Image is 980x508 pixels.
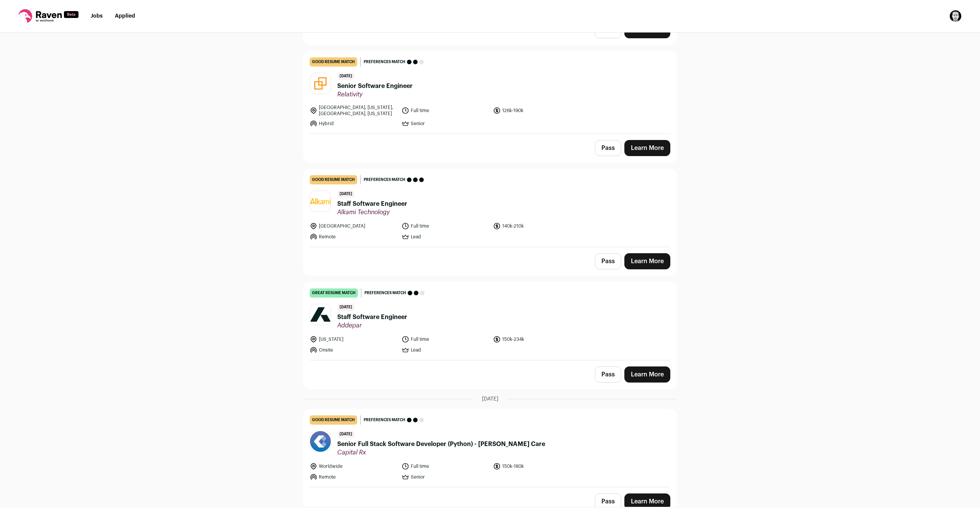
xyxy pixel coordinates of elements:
span: Senior Full Stack Software Developer (Python) - [PERSON_NAME] Care [337,440,545,449]
span: Relativity [337,91,413,98]
li: 140k-210k [493,222,580,230]
li: 126k-190k [493,104,580,117]
li: 150k-234k [493,335,580,343]
li: Lead [402,233,489,241]
span: Preferences match [364,289,406,297]
li: Senior [402,473,489,481]
li: Remote [310,473,397,481]
li: [GEOGRAPHIC_DATA], [US_STATE], [GEOGRAPHIC_DATA], [US_STATE] [310,104,397,117]
a: Learn More [624,253,670,269]
span: [DATE] [337,431,354,438]
span: Preferences match [364,176,405,184]
span: Staff Software Engineer [337,199,407,208]
span: Senior Software Engineer [337,81,413,91]
li: Remote [310,233,397,241]
li: Onsite [310,346,397,354]
div: great resume match [310,288,358,298]
li: Full time [402,335,489,343]
img: c845aac2789c1b30fdc3eb4176dac537391df06ed23acd8e89f60a323ad6dbd0.png [310,198,331,204]
li: Full time [402,222,489,230]
button: Pass [595,140,621,156]
span: Preferences match [364,58,405,66]
span: Preferences match [364,416,405,424]
span: [DATE] [337,190,354,198]
img: 414e20319363d0fbf90d0eea1f49c03bdb379bd2b7c596afca6e4e0cf94b17b8.png [310,73,331,94]
span: Staff Software Engineer [337,313,407,322]
a: Learn More [624,140,670,156]
button: Pass [595,366,621,383]
span: [DATE] [337,304,354,311]
a: Jobs [91,13,103,19]
li: Lead [402,346,489,354]
span: Capital Rx [337,449,545,456]
div: good resume match [310,57,357,67]
span: Addepar [337,322,407,329]
li: Senior [402,120,489,127]
a: good resume match Preferences match [DATE] Staff Software Engineer Alkami Technology [GEOGRAPHIC_... [304,169,676,247]
span: [DATE] [337,73,354,80]
a: Learn More [624,366,670,383]
img: 828644-medium_jpg [949,10,962,22]
a: good resume match Preferences match [DATE] Senior Full Stack Software Developer (Python) - [PERSO... [304,409,676,487]
li: Full time [402,462,489,470]
button: Pass [595,253,621,269]
a: great resume match Preferences match [DATE] Staff Software Engineer Addepar [US_STATE] Full time ... [304,282,676,360]
li: Hybrid [310,120,397,127]
div: good resume match [310,415,357,425]
button: Open dropdown [949,10,962,22]
a: good resume match Preferences match [DATE] Senior Software Engineer Relativity [GEOGRAPHIC_DATA],... [304,51,676,134]
li: [GEOGRAPHIC_DATA] [310,222,397,230]
li: Full time [402,104,489,117]
li: 150k-180k [493,462,580,470]
li: [US_STATE] [310,335,397,343]
span: Alkami Technology [337,208,407,216]
img: ae6d37b055acc63d1ac42097765560cdf022e5844412572368552e23e13bf76a.png [310,307,331,321]
img: 5263ba6175f492ef6e5435681616682a31ab891e8a023d00f7f1a5f8b3bdb083.jpg [310,431,331,452]
span: [DATE] [482,395,498,403]
div: good resume match [310,175,357,184]
li: Worldwide [310,462,397,470]
a: Applied [115,13,135,19]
